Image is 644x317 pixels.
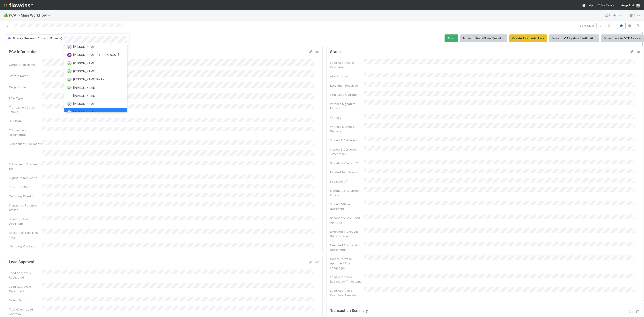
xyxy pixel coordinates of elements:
[73,61,95,65] span: [PERSON_NAME]
[67,45,72,49] img: avatar_6cb813a7-f212-4ca3-9382-463c76e0b247.png
[67,77,72,82] img: avatar_5f70d5aa-aee0-4934-b4c6-fe98e66e39e6.png
[67,102,72,106] img: avatar_e7d5656d-bda2-4d83-89d6-b6f9721f96bd.png
[67,110,72,114] img: avatar_030f5503-c087-43c2-95d1-dd8963b2926c.png
[67,69,72,73] img: avatar_fee1282a-8af6-4c79-b7c7-bf2cfad99775.png
[73,53,119,57] span: [PERSON_NAME] [PERSON_NAME]
[67,61,72,65] img: avatar_4aa8e4fd-f2b7-45ba-a6a5-94a913ad1fe4.png
[67,85,72,90] img: avatar_d541564a-9702-406a-b153-beab80a49993.png
[68,54,71,56] span: CM
[73,110,95,114] span: [PERSON_NAME]
[73,45,95,49] span: [PERSON_NAME]
[73,69,95,73] span: [PERSON_NAME]
[73,94,95,97] span: [PERSON_NAME]
[73,102,95,106] span: [PERSON_NAME]
[73,86,95,89] span: [PERSON_NAME]
[67,94,72,98] img: avatar_3b634316-3333-4b71-9158-cd5ac1fcb182.png
[73,77,104,81] span: [PERSON_NAME] Parks
[67,53,72,57] div: Connor Meagher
